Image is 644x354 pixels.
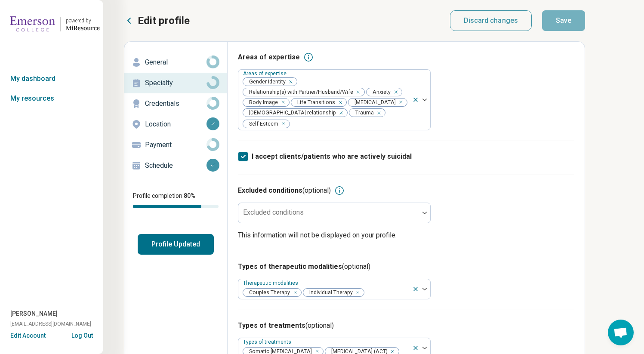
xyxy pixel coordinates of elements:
[243,280,300,286] label: Therapeutic modalities
[124,135,227,155] a: Payment
[124,114,227,135] a: Location
[3,14,100,34] a: Emerson Collegepowered by
[124,52,227,73] a: General
[145,160,206,171] p: Schedule
[608,320,634,345] div: Open chat
[542,10,585,31] button: Save
[124,186,227,213] div: Profile completion:
[124,73,227,93] a: Specialty
[66,17,100,25] div: powered by
[243,99,280,107] span: Body Image
[243,289,293,297] span: Couples Therapy
[71,331,93,338] button: Log Out
[145,119,206,129] p: Location
[450,10,532,31] button: Discard changes
[367,88,393,96] span: Anxiety
[243,339,293,345] label: Types of treatments
[10,14,55,34] img: Emerson College
[124,93,227,114] a: Credentials
[145,140,206,150] p: Payment
[238,52,300,62] h3: Areas of expertise
[243,78,288,86] span: Gender Identity
[243,88,356,96] span: Relationship(s) with Partner/Husband/Wife
[243,208,304,216] label: Excluded conditions
[243,109,339,117] span: [DEMOGRAPHIC_DATA] relationship
[243,120,281,128] span: Self-Esteem
[349,109,376,117] span: Trauma
[10,320,91,328] span: [EMAIL_ADDRESS][DOMAIN_NAME]
[184,192,195,199] span: 80 %
[252,152,412,160] span: I accept clients/patients who are actively suicidal
[243,71,288,77] label: Areas of expertise
[10,331,46,340] button: Edit Account
[238,230,574,240] p: This information will not be displayed on your profile.
[10,309,58,318] span: [PERSON_NAME]
[124,155,227,176] a: Schedule
[145,57,206,68] p: General
[302,186,331,194] span: (optional)
[133,205,219,208] div: Profile completion
[138,234,214,255] button: Profile Updated
[138,14,190,28] p: Edit profile
[145,99,206,109] p: Credentials
[145,78,206,88] p: Specialty
[342,262,370,271] span: (optional)
[238,262,574,272] h3: Types of therapeutic modalities
[124,14,190,28] button: Edit profile
[348,99,398,107] span: [MEDICAL_DATA]
[305,321,334,329] span: (optional)
[238,320,574,331] h3: Types of treatments
[291,99,338,107] span: Life Transitions
[303,289,355,297] span: Individual Therapy
[238,185,331,196] h3: Excluded conditions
